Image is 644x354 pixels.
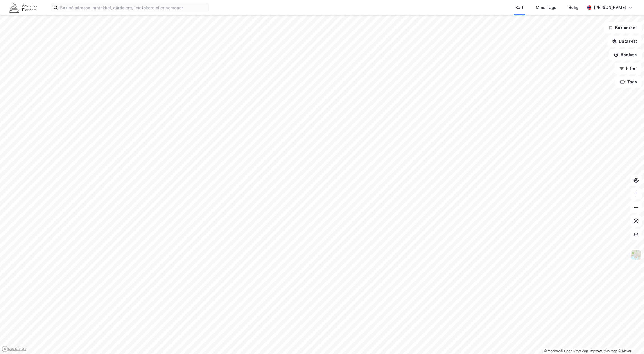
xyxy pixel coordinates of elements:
button: Analyse [609,49,642,60]
div: Mine Tags [536,4,556,11]
a: OpenStreetMap [561,349,588,353]
input: Søk på adresse, matrikkel, gårdeiere, leietakere eller personer [58,3,209,12]
img: akershus-eiendom-logo.9091f326c980b4bce74ccdd9f866810c.svg [9,3,37,12]
iframe: Chat Widget [616,327,644,354]
a: Mapbox [544,349,560,353]
div: Kart [516,4,523,11]
div: Kontrollprogram for chat [616,327,644,354]
a: Improve this map [590,349,617,353]
button: Bokmerker [604,22,642,33]
div: Bolig [569,4,578,11]
div: [PERSON_NAME] [594,4,626,11]
button: Datasett [607,36,642,47]
img: Z [631,249,641,260]
button: Tags [615,76,642,88]
a: Mapbox homepage [2,346,27,352]
button: Filter [615,63,642,74]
